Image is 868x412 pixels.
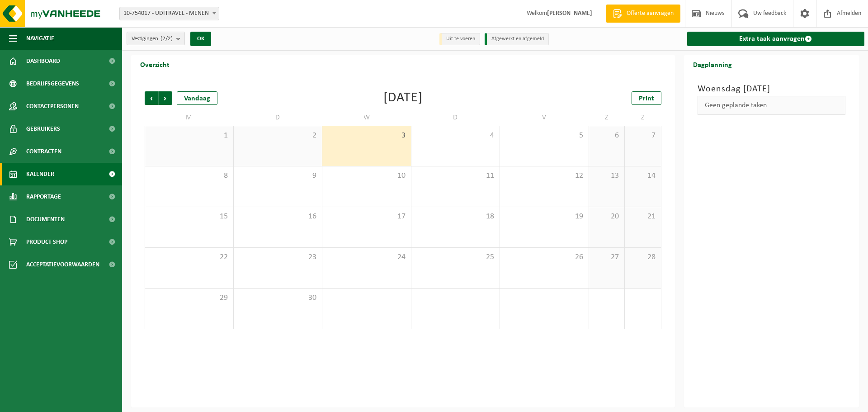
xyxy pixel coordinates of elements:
[606,5,680,23] a: Offerte aanvragen
[687,32,865,46] a: Extra taak aanvragen
[327,131,406,141] span: 3
[150,131,229,141] span: 1
[145,91,158,105] span: Vorige
[416,131,495,141] span: 4
[26,140,61,163] span: Contracten
[26,208,65,231] span: Documenten
[383,91,423,105] div: [DATE]
[150,171,229,181] span: 8
[594,252,620,262] span: 27
[26,95,79,118] span: Contactpersonen
[629,131,656,141] span: 7
[500,109,589,126] td: V
[632,91,661,105] a: Print
[411,109,500,126] td: D
[327,252,406,262] span: 24
[160,36,173,42] count: (2/2)
[150,252,229,262] span: 22
[26,50,60,72] span: Dashboard
[416,212,495,222] span: 18
[594,212,620,222] span: 20
[416,171,495,181] span: 11
[698,96,846,115] div: Geen geplande taken
[150,212,229,222] span: 15
[26,72,79,95] span: Bedrijfsgegevens
[119,7,219,20] span: 10-754017 - UDITRAVEL - MENEN
[629,171,656,181] span: 14
[485,33,549,45] li: Afgewerkt en afgemeld
[159,91,172,105] span: Volgende
[238,293,318,303] span: 30
[26,118,60,140] span: Gebruikers
[26,231,67,253] span: Product Shop
[322,109,411,126] td: W
[26,185,61,208] span: Rapportage
[238,252,318,262] span: 23
[127,32,185,45] button: Vestigingen(2/2)
[639,95,654,102] span: Print
[327,212,406,222] span: 17
[145,109,234,126] td: M
[625,109,661,126] td: Z
[131,55,179,73] h2: Overzicht
[177,91,217,105] div: Vandaag
[505,171,584,181] span: 12
[26,27,54,50] span: Navigatie
[120,7,219,20] span: 10-754017 - UDITRAVEL - MENEN
[594,131,620,141] span: 6
[132,32,173,46] span: Vestigingen
[238,212,318,222] span: 16
[416,252,495,262] span: 25
[629,212,656,222] span: 21
[547,10,592,17] strong: [PERSON_NAME]
[629,252,656,262] span: 28
[505,252,584,262] span: 26
[234,109,323,126] td: D
[684,55,741,73] h2: Dagplanning
[190,32,211,46] button: OK
[594,171,620,181] span: 13
[505,212,584,222] span: 19
[26,163,54,185] span: Kalender
[624,9,676,18] span: Offerte aanvragen
[150,293,229,303] span: 29
[698,82,846,96] h3: Woensdag [DATE]
[589,109,625,126] td: Z
[26,253,99,276] span: Acceptatievoorwaarden
[439,33,480,45] li: Uit te voeren
[238,131,318,141] span: 2
[238,171,318,181] span: 9
[327,171,406,181] span: 10
[505,131,584,141] span: 5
